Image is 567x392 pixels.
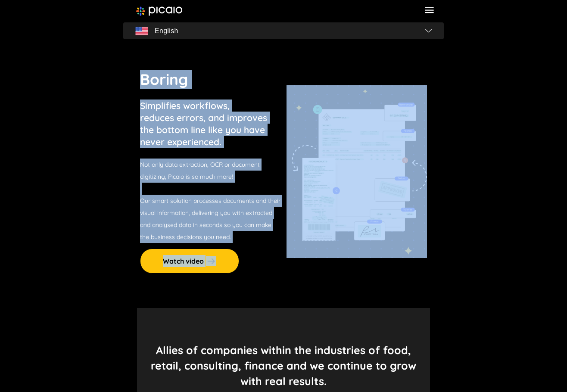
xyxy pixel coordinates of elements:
[135,27,148,35] img: flag
[140,197,280,241] span: Our smart solution processes documents and their visual information, delivering you with extracte...
[140,100,267,148] p: Simplifies workflows, reduces errors, and improves the bottom line like you have never experienced.
[155,25,178,37] span: English
[136,6,182,16] img: image
[287,85,427,258] img: tedioso-img
[123,22,444,40] button: flagEnglishflag
[425,29,432,32] img: flag
[140,249,239,274] button: Watch video
[206,256,216,266] img: arrow-right
[140,161,260,180] span: Not only data extraction, OCR or document digitizing, Picaio is so much more!
[140,70,188,89] span: Boring
[151,342,416,389] p: Allies of companies within the industries of food, retail, consulting, finance and we continue to...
